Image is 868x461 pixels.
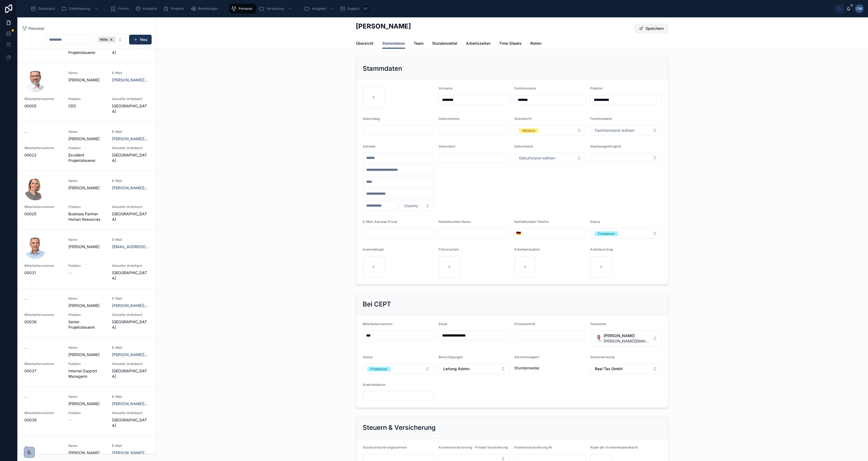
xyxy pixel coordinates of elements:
[439,86,453,90] span: Vorname
[18,387,156,436] a: --Name[PERSON_NAME]E-Mail[PERSON_NAME][EMAIL_ADDRESS][DOMAIN_NAME]Mitarbeiternummer00039Position-...
[68,146,106,150] span: Position
[634,24,668,33] button: Speichern
[18,63,156,122] a: Name[PERSON_NAME]E-Mail[PERSON_NAME][EMAIL_ADDRESS][DOMAIN_NAME]Mitarbeiternummer00005PositionCEO...
[68,103,106,109] span: CEO
[68,211,106,222] span: Business Partner Human Resources
[112,44,149,55] span: [GEOGRAPHIC_DATA]
[29,4,59,14] a: Dashboard
[530,41,541,46] span: Rollen
[24,411,62,415] span: Mitarbeiternummer
[112,417,149,428] span: [GEOGRAPHIC_DATA]
[514,445,552,449] span: Krankenversicherung Nr
[362,5,369,12] div: 50
[112,395,149,399] span: E-Mail
[162,4,188,14] a: Projekte
[439,220,471,224] span: Notfallkontakt Name
[363,247,384,251] span: Ausweiskopie
[112,411,149,415] span: Aktueller Arbeitsort
[68,296,106,301] span: Name
[519,155,555,161] span: Geburtsland wählen
[24,146,62,150] span: Mitarbeiternummer
[590,247,613,251] span: Arbeitsvertrag
[514,220,549,224] span: Notfallkontakt Telefon
[598,231,615,236] div: Freelancer
[68,270,72,276] span: --
[68,185,106,191] span: [PERSON_NAME]
[26,3,834,15] div: scrollable content
[432,39,457,49] a: Stundenzettel
[68,444,106,448] span: Name
[112,264,149,268] span: Aktueller Arbeitsort
[363,423,436,432] h2: Steuern & Versicherung
[112,368,149,379] span: [GEOGRAPHIC_DATA]
[604,333,651,338] span: [PERSON_NAME]
[68,71,106,75] span: Name
[189,4,222,14] a: Bestellungen
[24,319,62,325] span: 00036
[515,228,522,238] button: Select Button
[129,35,152,44] button: Neu
[499,41,522,46] span: Time Sheets
[439,364,510,374] button: Select Button
[24,313,62,317] span: Mitarbeiternummer
[24,444,28,449] span: --
[68,417,72,423] span: --
[439,144,455,148] span: Geburtsort
[514,86,536,90] span: Familienname
[68,152,106,163] span: Excellent Projektsteuerer
[439,117,459,121] span: Geburtsname
[24,205,62,209] span: Mitarbeiternummer
[347,7,360,11] span: Support
[857,7,862,11] span: CM
[257,4,295,14] a: Verwaltung
[93,34,127,45] button: Select Button
[439,322,447,326] span: Email
[514,153,586,163] button: Select Button
[68,44,106,55] span: Excellent Projektsteuerer
[68,395,106,399] span: Name
[24,264,62,268] span: Mitarbeiternummer
[24,296,28,302] span: --
[68,401,106,406] span: [PERSON_NAME]
[590,322,607,326] span: Teamleiter
[112,244,149,249] a: [EMAIL_ADDRESS][DOMAIN_NAME]
[18,289,156,338] a: --Name[PERSON_NAME]E-Mail[PERSON_NAME][EMAIL_ADDRESS][DOMAIN_NAME]Mitarbeiternummer00036PositionS...
[97,37,116,43] button: Unselect AKTIV
[112,152,149,163] span: [GEOGRAPHIC_DATA]
[514,144,533,148] span: Geburtsland
[112,146,149,150] span: Aktueller Arbeitsort
[112,238,149,242] span: E-Mail
[68,238,106,242] span: Name
[338,4,371,14] a: Support50
[68,244,106,249] span: [PERSON_NAME]
[371,367,387,372] div: Freelancer
[60,4,101,14] a: Zeiterfassung
[443,366,470,372] span: Leitung Admin
[24,97,62,101] span: Mitarbeiternummer
[302,4,337,14] a: Aufgaben
[112,205,149,209] span: Aktueller Arbeitsort
[171,7,184,11] span: Projekte
[68,345,106,350] span: Name
[28,26,44,31] span: Personal
[590,445,638,449] span: Kopie der Krankenkassenkarte
[363,445,407,449] span: Sozialversicherungsnummer
[432,41,457,46] span: Stundenzettel
[198,7,218,11] span: Bestellungen
[514,355,539,359] span: Abrechnungsart
[363,355,372,359] span: Status
[68,450,106,456] span: [PERSON_NAME]
[112,103,149,114] span: [GEOGRAPHIC_DATA]
[109,4,133,14] a: Firmen
[590,220,600,224] span: Status
[68,352,106,357] span: [PERSON_NAME]
[112,71,149,75] span: E-Mail
[363,364,434,374] button: Select Button
[68,319,106,330] span: Senior Projektsteuerin
[68,303,106,308] span: [PERSON_NAME]
[439,445,508,449] span: Krankenversicherung - Private Versicherung
[112,179,149,183] span: E-Mail
[22,26,44,31] a: Personal
[363,300,391,309] h2: Bei CEPT
[68,368,106,379] span: Internal Support Managerin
